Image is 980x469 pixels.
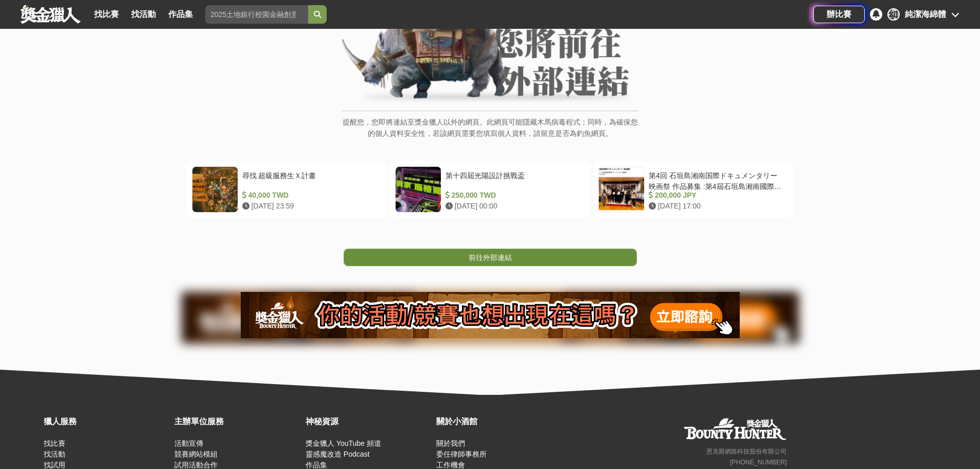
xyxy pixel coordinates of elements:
[44,439,65,447] a: 找比賽
[187,161,387,218] a: 尋找 超級服務生Ｘ計畫 40,000 TWD [DATE] 23:59
[242,190,378,201] div: 40,000 TWD
[887,8,900,21] div: 純
[436,450,487,458] a: 委任律師事務所
[649,201,784,212] div: [DATE] 17:00
[44,450,65,458] a: 找活動
[446,201,581,212] div: [DATE] 00:00
[44,461,65,469] a: 找試用
[344,249,637,266] a: 前往外部連結
[446,170,581,190] div: 第十四屆光陽設計挑戰盃
[813,6,865,23] a: 辦比賽
[469,253,512,262] span: 前往外部連結
[390,161,590,218] a: 第十四屆光陽設計挑戰盃 250,000 TWD [DATE] 00:00
[649,170,784,190] div: 第4回 石垣島湘南国際ドキュメンタリー映画祭 作品募集 :第4屆石垣島湘南國際紀錄片電影節作品徵集
[205,5,308,24] input: 2025土地銀行校園金融創意挑戰賽：從你出發 開啟智慧金融新頁
[174,450,218,458] a: 競賽網站模組
[90,7,123,22] a: 找比賽
[242,201,378,212] div: [DATE] 23:59
[436,461,465,469] a: 工作機會
[174,439,203,447] a: 活動宣傳
[446,190,581,201] div: 250,000 TWD
[730,459,787,466] small: [PHONE_NUMBER]
[164,7,197,22] a: 作品集
[436,415,562,428] div: 關於小酒館
[706,448,787,455] small: 恩克斯網路科技股份有限公司
[306,450,369,458] a: 靈感魔改造 Podcast
[593,161,793,218] a: 第4回 石垣島湘南国際ドキュメンタリー映画祭 作品募集 :第4屆石垣島湘南國際紀錄片電影節作品徵集 200,000 JPY [DATE] 17:00
[905,8,946,21] div: 純潔海綿體
[127,7,160,22] a: 找活動
[174,461,218,469] a: 試用活動合作
[241,292,740,338] img: 905fc34d-8193-4fb2-a793-270a69788fd0.png
[44,415,169,428] div: 獵人服務
[436,439,465,447] a: 關於我們
[342,116,638,150] p: 提醒您，您即將連結至獎金獵人以外的網頁。此網頁可能隱藏木馬病毒程式；同時，為確保您的個人資料安全性，若該網頁需要您填寫個人資料，請留意是否為釣魚網頁。
[174,415,300,428] div: 主辦單位服務
[242,170,378,190] div: 尋找 超級服務生Ｘ計畫
[306,439,381,447] a: 獎金獵人 YouTube 頻道
[306,461,327,469] a: 作品集
[649,190,784,201] div: 200,000 JPY
[306,415,431,428] div: 神秘資源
